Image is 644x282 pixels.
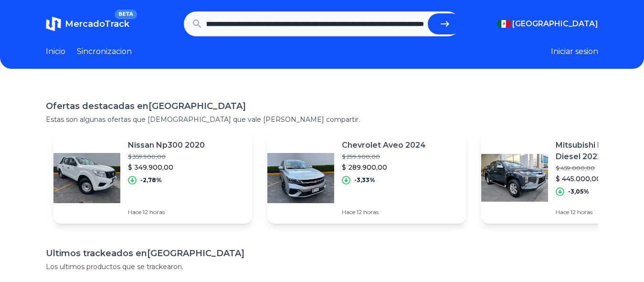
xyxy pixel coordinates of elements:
a: Featured imageChevrolet Aveo 2024$ 299.900,00$ 289.900,00-3,33%Hace 12 horas [267,132,466,224]
p: Hace 12 horas [342,208,426,216]
button: [GEOGRAPHIC_DATA] [497,18,598,30]
span: BETA [115,10,137,19]
p: -2,78% [140,176,162,184]
button: Iniciar sesion [551,46,598,57]
p: $ 299.900,00 [342,153,426,161]
h1: Ultimos trackeados en [GEOGRAPHIC_DATA] [46,247,598,260]
span: [GEOGRAPHIC_DATA] [512,18,598,30]
img: Featured image [481,144,548,211]
img: MercadoTrack [46,16,61,32]
p: -3,33% [354,176,375,184]
p: Los ultimos productos que se trackearon. [46,262,598,271]
a: Inicio [46,46,65,57]
p: -3,05% [568,188,589,195]
img: Mexico [497,20,510,28]
a: Featured imageNissan Np300 2020$ 359.900,00$ 349.900,00-2,78%Hace 12 horas [53,132,252,224]
p: Nissan Np300 2020 [128,140,205,151]
p: $ 289.900,00 [342,163,426,172]
img: Featured image [53,144,120,211]
a: MercadoTrackBETA [46,16,129,32]
h1: Ofertas destacadas en [GEOGRAPHIC_DATA] [46,99,598,113]
p: Chevrolet Aveo 2024 [342,140,426,151]
p: Hace 12 horas [128,208,205,216]
span: MercadoTrack [65,19,129,29]
p: $ 359.900,00 [128,153,205,161]
p: $ 349.900,00 [128,163,205,172]
img: Featured image [267,144,334,211]
p: Estas son algunas ofertas que [DEMOGRAPHIC_DATA] que vale [PERSON_NAME] compartir. [46,115,598,124]
a: Sincronizacion [77,46,132,57]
